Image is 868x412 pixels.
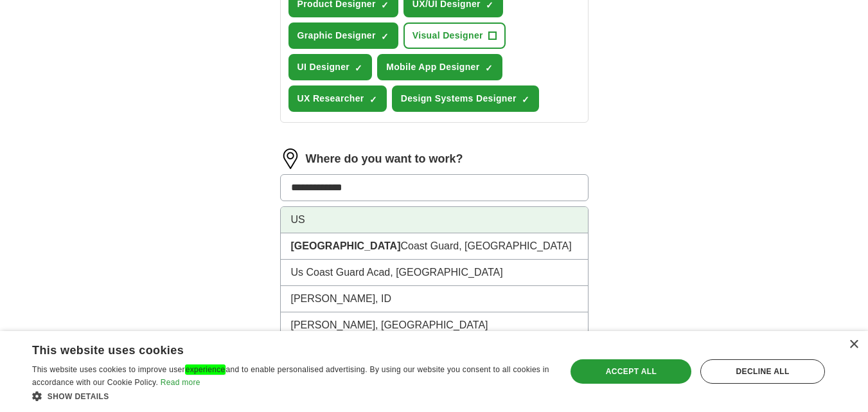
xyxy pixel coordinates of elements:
button: UX Researcher✓ [288,85,387,112]
span: ✓ [381,31,389,42]
span: ✓ [485,63,493,73]
a: Read more, opens a new window [161,378,200,387]
button: Mobile App Designer✓ [377,54,502,80]
div: Accept all [571,359,691,384]
span: This website uses cookies to improve user and to enable personalised advertising. By using our we... [32,364,549,387]
li: [PERSON_NAME], ID [281,286,588,312]
span: Mobile App Designer [386,60,479,74]
button: Graphic Designer✓ [288,22,398,49]
label: Where do you want to work? [306,150,463,168]
li: US [281,207,588,233]
span: Graphic Designer [297,29,376,42]
button: Design Systems Designer✓ [392,85,539,112]
div: Show details [32,390,551,402]
span: ✓ [522,94,529,105]
span: ✓ [355,63,362,73]
li: Us Coast Guard Acad, [GEOGRAPHIC_DATA] [281,260,588,286]
button: UI Designer✓ [288,54,373,80]
li: Coast Guard, [GEOGRAPHIC_DATA] [281,233,588,260]
span: Visual Designer [412,29,483,42]
div: This website uses cookies [32,339,518,358]
em: experience [185,364,226,375]
img: location.png [280,148,301,169]
button: Visual Designer [403,22,506,49]
div: Decline all [700,359,825,384]
span: UX Researcher [297,92,364,105]
li: [PERSON_NAME], [GEOGRAPHIC_DATA] [281,312,588,339]
span: ✓ [369,94,377,105]
div: Close [849,340,858,350]
span: UI Designer [297,60,350,74]
span: Design Systems Designer [401,92,517,105]
strong: [GEOGRAPHIC_DATA] [291,240,401,251]
span: Show details [48,392,109,401]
